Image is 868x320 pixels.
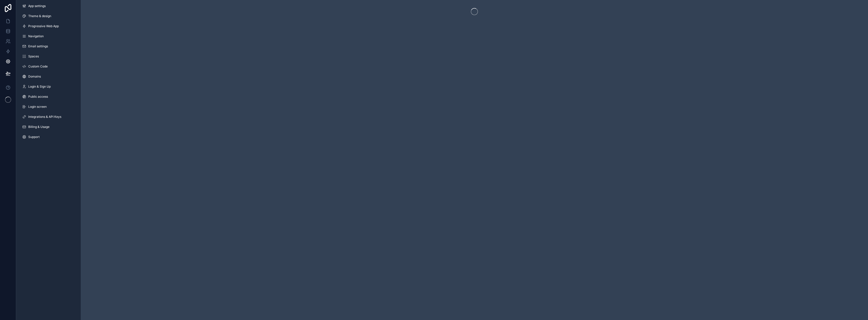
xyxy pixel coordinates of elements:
span: Email settings [28,44,48,48]
a: Login screen [18,103,79,111]
span: Spaces [28,54,39,58]
span: Domains [28,75,41,79]
a: Support [18,133,79,141]
span: Login screen [28,105,47,109]
a: Billing & Usage [18,123,79,131]
a: Login & Sign Up [18,83,79,91]
a: Email settings [18,42,79,50]
span: Navigation [28,34,44,38]
span: Progressive Web App [28,24,59,28]
span: Public access [28,95,48,99]
a: Public access [18,93,79,101]
span: Custom Code [28,64,48,68]
span: App settings [28,4,46,8]
a: App settings [18,2,79,10]
a: Integrations & API Keys [18,113,79,121]
a: Navigation [18,32,79,40]
a: Progressive Web App [18,22,79,30]
span: Billing & Usage [28,125,49,129]
span: Theme & design [28,14,51,18]
a: Spaces [18,52,79,60]
a: Theme & design [18,12,79,20]
span: Integrations & API Keys [28,115,61,119]
span: Login & Sign Up [28,85,51,89]
a: Custom Code [18,62,79,70]
a: Domains [18,73,79,81]
span: Support [28,135,40,139]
